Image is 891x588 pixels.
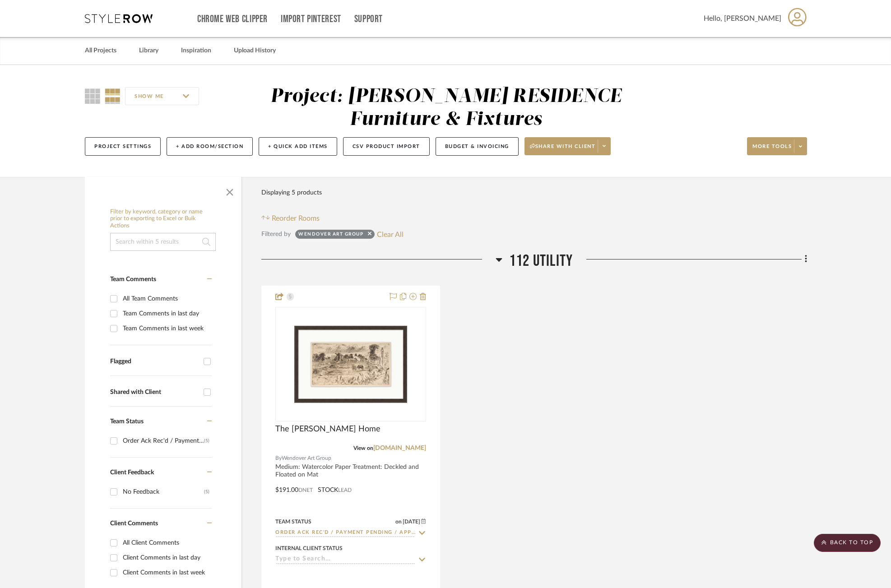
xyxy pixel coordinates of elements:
[110,276,156,282] span: Team Comments
[704,13,781,24] span: Hello, [PERSON_NAME]
[395,519,402,524] span: on
[270,87,622,129] div: Project: [PERSON_NAME] RESIDENCE Furniture & Fixtures
[110,208,216,230] h6: Filter by keyword, category or name prior to exporting to Excel or Bulk Actions
[123,321,209,336] div: Team Comments in last week
[123,485,204,499] div: No Feedback
[402,519,421,525] span: [DATE]
[123,292,209,306] div: All Team Comments
[123,536,209,550] div: All Client Comments
[272,213,320,224] span: Reorder Rooms
[204,434,209,448] div: (5)
[275,454,282,463] span: By
[234,45,276,57] a: Upload History
[259,137,337,156] button: + Quick Add Items
[261,229,291,239] div: Filtered by
[276,307,426,421] div: 0
[110,233,216,251] input: Search within 5 results
[294,308,407,421] img: The Farmer's Home
[275,529,415,537] input: Type to Search…
[139,45,158,57] a: Library
[752,143,792,157] span: More tools
[298,231,363,240] div: Wendover Art Group
[123,306,209,321] div: Team Comments in last day
[373,445,426,451] a: [DOMAIN_NAME]
[181,45,211,57] a: Inspiration
[123,551,209,565] div: Client Comments in last day
[204,485,209,499] div: (5)
[509,251,573,271] span: 112 UTILITY
[123,565,209,580] div: Client Comments in last week
[282,454,331,463] span: Wendover Art Group
[110,358,199,366] div: Flagged
[110,418,144,425] span: Team Status
[261,184,322,202] div: Displaying 5 products
[221,181,239,199] button: Close
[110,520,158,527] span: Client Comments
[275,544,343,552] div: Internal Client Status
[530,143,596,157] span: Share with client
[524,137,611,155] button: Share with client
[747,137,807,155] button: More tools
[377,228,404,240] button: Clear All
[197,15,268,23] a: Chrome Web Clipper
[85,137,161,156] button: Project Settings
[110,389,199,396] div: Shared with Client
[275,424,381,434] span: The [PERSON_NAME] Home
[275,556,415,564] input: Type to Search…
[281,15,341,23] a: Import Pinterest
[814,534,881,552] scroll-to-top-button: BACK TO TOP
[167,137,253,156] button: + Add Room/Section
[436,137,519,156] button: Budget & Invoicing
[261,213,320,224] button: Reorder Rooms
[354,15,383,23] a: Support
[353,445,373,451] span: View on
[275,518,311,526] div: Team Status
[343,137,430,156] button: CSV Product Import
[123,434,204,448] div: Order Ack Rec'd / Payment Pending / Approval Signed
[110,469,154,476] span: Client Feedback
[85,45,116,57] a: All Projects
